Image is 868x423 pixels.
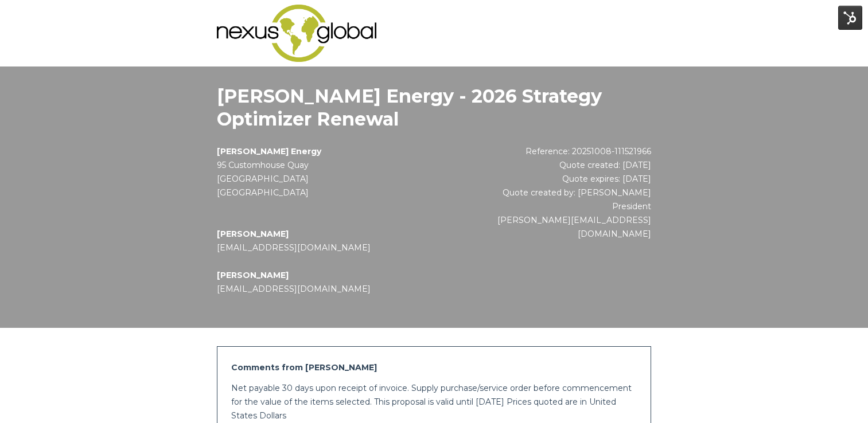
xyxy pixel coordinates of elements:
span: Quote created by: [PERSON_NAME] President [PERSON_NAME][EMAIL_ADDRESS][DOMAIN_NAME] [497,187,651,239]
h2: Comments from [PERSON_NAME] [231,361,637,374]
h1: [PERSON_NAME] Energy - 2026 Strategy Optimizer Renewal [217,85,651,131]
p: Net payable 30 days upon receipt of invoice. Supply purchase/service order before commencement fo... [231,381,637,422]
div: Reference: 20251008-111521966 [456,144,651,158]
b: [PERSON_NAME] [217,229,289,239]
img: HubSpot Tools Menu Toggle [838,6,862,30]
span: [EMAIL_ADDRESS][DOMAIN_NAME] [217,284,371,294]
div: Quote created: [DATE] [456,158,651,172]
address: 95 Customhouse Quay [GEOGRAPHIC_DATA] [GEOGRAPHIC_DATA] [217,158,456,199]
div: Quote expires: [DATE] [456,172,651,186]
img: Nexus Global [217,5,376,62]
b: [PERSON_NAME] Energy [217,146,321,156]
b: [PERSON_NAME] [217,270,289,280]
span: [EMAIL_ADDRESS][DOMAIN_NAME] [217,242,371,253]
